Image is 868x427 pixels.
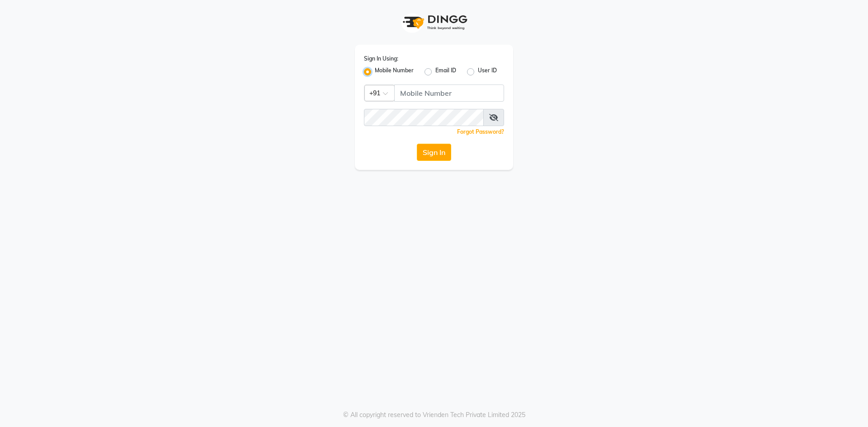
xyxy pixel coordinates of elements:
input: Username [394,84,504,102]
label: User ID [478,66,497,77]
button: Sign In [417,144,451,161]
label: Sign In Using: [364,55,398,63]
input: Username [364,109,484,126]
img: logo1.svg [398,9,470,36]
a: Forgot Password? [457,128,504,135]
label: Email ID [435,66,456,77]
label: Mobile Number [375,66,414,77]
